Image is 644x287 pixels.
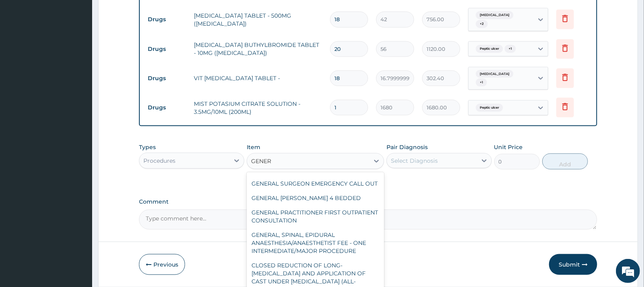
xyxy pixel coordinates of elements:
[247,191,384,205] div: GENERAL [PERSON_NAME] 4 BEDDED
[190,37,326,61] td: [MEDICAL_DATA] BUTHYLBROMIDE TABLET - 10MG ([MEDICAL_DATA])
[139,198,597,205] label: Comment
[247,205,384,228] div: GENERAL PRACTITIONER FIRST OUTPATIENT CONSULTATION
[4,197,153,225] textarea: Type your message and hit 'Enter'
[386,143,428,151] label: Pair Diagnosis
[190,70,326,86] td: VIT [MEDICAL_DATA] TABLET -
[190,96,326,120] td: MIST POTASIUM CITRATE SOLUTION - 3.5MG/10ML (200ML)
[505,45,516,53] span: + 1
[476,11,513,19] span: [MEDICAL_DATA]
[144,42,190,57] td: Drugs
[476,20,488,28] span: + 2
[247,143,260,151] label: Item
[190,8,326,32] td: [MEDICAL_DATA] TABLET - 500MG ([MEDICAL_DATA])
[476,104,503,112] span: Peptic ulcer
[139,144,156,151] label: Types
[144,12,190,27] td: Drugs
[247,176,384,191] div: GENERAL SURGEON EMERGENCY CALL OUT
[144,71,190,86] td: Drugs
[131,4,151,23] div: Minimize live chat window
[42,45,135,55] div: Chat with us now
[542,154,588,170] button: Add
[139,254,185,275] button: Previous
[549,254,597,275] button: Submit
[494,143,523,151] label: Unit Price
[476,79,487,87] span: + 1
[144,100,190,115] td: Drugs
[46,90,111,171] span: We're online!
[143,157,175,165] div: Procedures
[476,45,503,53] span: Peptic ulcer
[247,228,384,258] div: GENERAL, SPINAL, EPIDURAL ANAESTHESIA/ANAESTHETIST FEE - ONE INTERMEDIATE/MAJOR PROCEDURE
[476,70,513,78] span: [MEDICAL_DATA]
[15,40,32,60] img: d_794563401_company_1708531726252_794563401
[391,157,438,165] div: Select Diagnosis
